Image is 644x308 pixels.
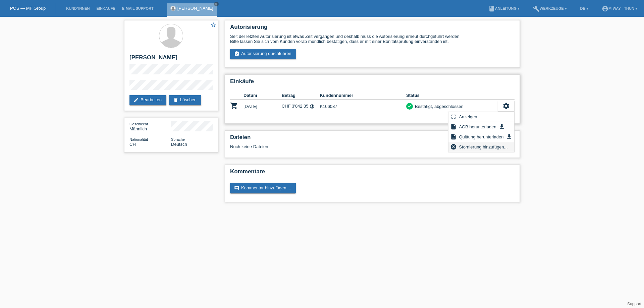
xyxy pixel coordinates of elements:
[129,137,148,141] span: Nationalität
[458,113,478,121] span: Anzeigen
[230,24,515,34] h2: Autorisierung
[450,113,457,120] i: fullscreen
[230,168,515,178] h2: Kommentare
[230,34,515,44] div: Seit der letzten Autorisierung ist etwas Zeit vergangen und deshalb muss die Autorisierung erneut...
[407,104,412,108] i: check
[450,123,457,130] i: description
[230,78,515,88] h2: Einkäufe
[214,2,219,6] a: close
[602,5,608,12] i: account_circle
[129,54,213,64] h2: [PERSON_NAME]
[282,91,320,100] th: Betrag
[406,91,498,100] th: Status
[244,91,282,100] th: Datum
[244,100,282,113] td: [DATE]
[627,302,641,306] a: Support
[129,122,148,126] span: Geschlecht
[171,142,187,147] span: Deutsch
[282,100,320,113] td: CHF 3'042.35
[10,6,46,11] a: POS — MF Group
[230,102,238,110] i: POSP00027485
[177,6,213,11] a: [PERSON_NAME]
[577,6,592,10] a: DE ▾
[210,22,216,28] i: star_border
[215,2,218,6] i: close
[598,6,641,10] a: account_circlem-way - Thun ▾
[458,123,497,131] span: AGB herunterladen
[133,97,139,103] i: edit
[320,91,406,100] th: Kundennummer
[230,134,515,144] h2: Dateien
[63,6,93,10] a: Kund*innen
[129,121,171,131] div: Männlich
[230,144,435,149] div: Noch keine Dateien
[488,5,495,12] i: book
[230,183,296,193] a: commentKommentar hinzufügen ...
[498,123,505,130] i: get_app
[129,95,166,105] a: editBearbeiten
[502,102,510,110] i: settings
[485,6,523,10] a: bookAnleitung ▾
[119,6,157,10] a: E-Mail Support
[173,97,178,103] i: delete
[234,51,239,56] i: assignment_turned_in
[171,137,185,141] span: Sprache
[169,95,201,105] a: deleteLöschen
[93,6,118,10] a: Einkäufe
[320,100,406,113] td: K106087
[533,5,540,12] i: build
[234,185,239,191] i: comment
[310,104,315,109] i: Fixe Raten (24 Raten)
[413,103,464,110] div: Bestätigt, abgeschlossen
[210,22,216,29] a: star_border
[230,49,296,59] a: assignment_turned_inAutorisierung durchführen
[129,142,136,147] span: Schweiz
[530,6,570,10] a: buildWerkzeuge ▾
